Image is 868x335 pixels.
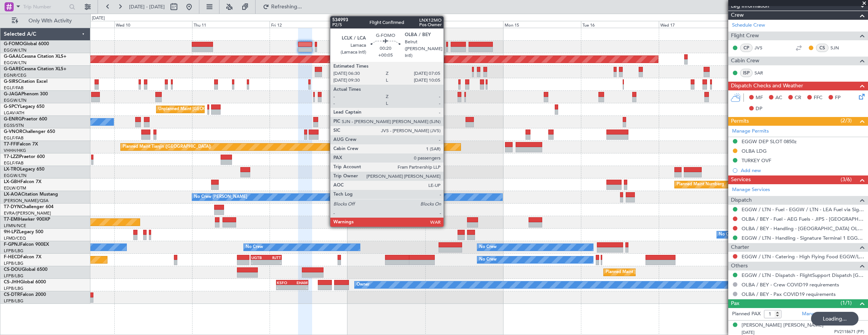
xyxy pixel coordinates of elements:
[4,79,47,84] a: G-SIRSCitation Excel
[251,260,266,265] div: -
[503,21,581,28] div: Mon 15
[92,15,105,22] div: [DATE]
[4,242,20,247] span: F-GPNJ
[4,185,26,191] a: EDLW/DTM
[4,230,19,234] span: 9H-LPZ
[742,291,836,297] a: OLBA / BEY - Pax COVID19 requirements
[731,57,759,65] span: Cabin Crew
[795,94,801,102] span: CR
[4,273,24,279] a: LFPB/LBG
[742,272,864,278] a: EGGW / LTN - Dispatch - FlightSupport Dispatch [GEOGRAPHIC_DATA]
[732,310,761,318] label: Planned PAX
[4,104,44,109] a: G-SPCYLegacy 650
[4,85,24,91] a: EGLF/FAB
[659,21,737,28] div: Wed 17
[731,175,751,184] span: Services
[4,230,43,234] a: 9H-LPZLegacy 500
[23,1,67,13] input: Trip Number
[4,261,24,266] a: LFPB/LBG
[114,21,192,28] div: Wed 10
[719,229,736,240] div: No Crew
[425,21,503,28] div: Sun 14
[4,280,20,284] span: CS-JHH
[4,173,27,179] a: EGGW/LTN
[4,217,50,222] a: T7-EMIHawker 900XP
[4,142,17,147] span: T7-FFI
[347,21,425,28] div: Sat 13
[4,235,26,241] a: LFMD/CEQ
[811,312,859,326] div: Loading...
[266,255,281,260] div: RJTT
[731,11,744,20] span: Crew
[4,160,24,166] a: EGLF/FAB
[4,92,48,96] a: G-JAGAPhenom 300
[4,292,46,297] a: CS-DTRFalcon 2000
[4,223,26,229] a: LFMN/NCE
[4,286,24,291] a: LFPB/LBG
[835,94,841,102] span: FP
[742,157,771,164] div: TURKEY OVF
[251,255,266,260] div: UGTB
[756,94,763,102] span: MF
[816,44,829,52] div: CS
[742,216,864,222] a: OLBA / BEY - Fuel - AEG Fuels - JIPS - [GEOGRAPHIC_DATA] / BEY
[277,280,292,285] div: KSFO
[4,79,18,84] span: G-SIRS
[731,196,752,205] span: Dispatch
[742,322,824,329] div: [PERSON_NAME] [PERSON_NAME]
[742,138,797,145] div: EGGW DEP SLOT 0850z
[4,42,49,46] a: G-FOMOGlobal 6000
[732,22,765,29] a: Schedule Crew
[742,225,864,232] a: OLBA / BEY - Handling - [GEOGRAPHIC_DATA] OLBA / BEY
[731,2,769,11] span: Leg Information
[4,167,20,172] span: LX-TRO
[731,82,803,90] span: Dispatch Checks and Weather
[4,180,21,184] span: LX-GBH
[814,94,822,102] span: FFC
[754,44,772,51] a: JVS
[123,141,211,153] div: Planned Maint Tianjin ([GEOGRAPHIC_DATA])
[731,262,748,270] span: Others
[266,260,281,265] div: -
[4,248,24,254] a: LFPB/LBG
[4,47,27,53] a: EGGW/LTN
[4,148,26,153] a: VHHH/HKG
[4,292,20,297] span: CS-DTR
[742,148,767,154] div: OLBA LDG
[4,110,24,116] a: LGAV/ATH
[270,21,347,28] div: Fri 12
[259,1,305,13] button: Refreshing...
[4,210,51,216] a: EVRA/[PERSON_NAME]
[754,70,772,76] a: SAR
[731,299,739,308] span: Pax
[830,44,847,51] a: SJN
[4,198,49,204] a: [PERSON_NAME]/QSA
[4,54,21,59] span: G-GAAL
[731,117,749,126] span: Permits
[606,267,725,278] div: Planned Maint [GEOGRAPHIC_DATA] ([GEOGRAPHIC_DATA])
[20,18,80,24] span: Only With Activity
[4,130,55,134] a: G-VNORChallenger 650
[129,3,165,10] span: [DATE] - [DATE]
[581,21,659,28] div: Tue 16
[4,123,24,128] a: EGSS/STN
[277,285,292,290] div: -
[4,280,46,284] a: CS-JHHGlobal 6000
[740,69,753,77] div: ISP
[4,104,20,109] span: G-SPCY
[4,267,22,272] span: CS-DOU
[732,186,770,194] a: Manage Services
[742,206,864,213] a: EGGW / LTN - Fuel - EGGW / LTN - LEA Fuel via Signature in EGGW
[841,117,852,125] span: (2/3)
[731,243,749,252] span: Charter
[4,155,19,159] span: T7-LZZI
[192,21,270,28] div: Thu 11
[4,298,24,304] a: LFPB/LBG
[4,135,24,141] a: EGLF/FAB
[4,155,45,159] a: T7-LZZIPraetor 600
[4,60,27,66] a: EGGW/LTN
[4,242,49,247] a: F-GPNJFalcon 900EX
[731,32,759,40] span: Flight Crew
[4,117,47,122] a: G-ENRGPraetor 600
[4,142,38,147] a: T7-FFIFalcon 7X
